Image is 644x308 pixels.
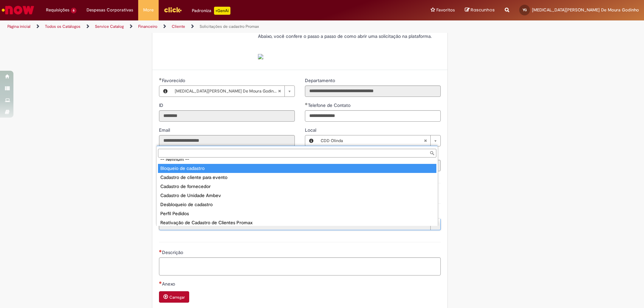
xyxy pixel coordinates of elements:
[158,200,436,209] div: Desbloqueio de cadastro
[157,159,438,226] ul: Tipo de solicitação
[158,155,436,164] div: -- Nenhum --
[158,191,436,200] div: Cadastro de Unidade Ambev
[158,209,436,218] div: Perfil Pedidos
[158,173,436,182] div: Cadastro de cliente para evento
[158,218,436,227] div: Reativação de Cadastro de Clientes Promax
[158,182,436,191] div: Cadastro de fornecedor
[158,164,436,173] div: Bloqueio de cadastro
